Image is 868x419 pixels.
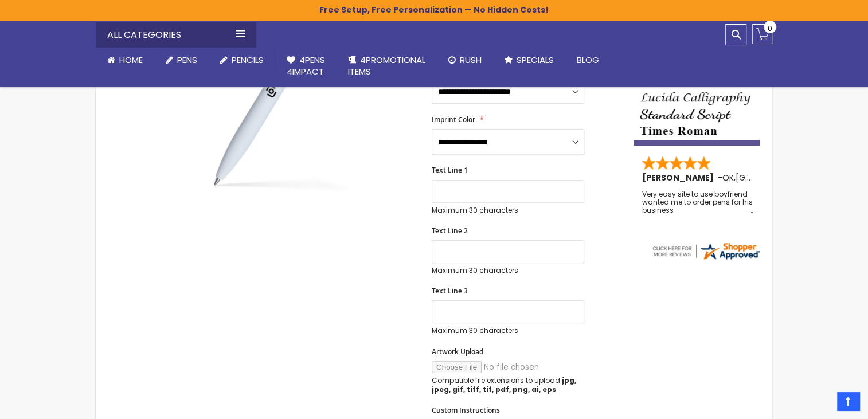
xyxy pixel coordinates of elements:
[752,24,772,44] a: 0
[651,241,761,261] img: 4pens.com widget logo
[432,165,468,175] span: Text Line 1
[651,254,761,264] a: 4pens.com certificate URL
[437,48,493,73] a: Rush
[177,54,197,66] span: Pens
[432,226,468,236] span: Text Line 2
[565,48,611,73] a: Blog
[154,48,209,73] a: Pens
[432,206,584,215] p: Maximum 30 characters
[722,172,733,183] span: OK
[119,54,143,66] span: Home
[432,376,584,394] p: Compatible file extensions to upload:
[232,54,264,66] span: Pencils
[348,54,425,77] span: 4PROMOTIONAL ITEMS
[96,22,256,48] div: All Categories
[837,392,859,410] a: Top
[642,172,717,183] span: [PERSON_NAME]
[337,48,437,85] a: 4PROMOTIONALITEMS
[432,375,576,394] strong: jpg, jpeg, gif, tiff, tif, pdf, png, ai, eps
[577,54,599,66] span: Blog
[96,48,154,73] a: Home
[735,172,819,183] span: [GEOGRAPHIC_DATA]
[432,405,500,415] span: Custom Instructions
[287,54,325,77] span: 4Pens 4impact
[432,115,475,124] span: Imprint Color
[432,286,468,296] span: Text Line 3
[432,326,584,335] p: Maximum 30 characters
[517,54,554,66] span: Specials
[493,48,565,73] a: Specials
[717,172,819,183] span: - ,
[768,23,772,34] span: 0
[432,347,483,357] span: Artwork Upload
[642,190,753,215] div: Very easy site to use boyfriend wanted me to order pens for his business
[634,35,760,146] img: font-personalization-examples
[432,266,584,275] p: Maximum 30 characters
[209,48,275,73] a: Pencils
[460,54,482,66] span: Rush
[275,48,337,85] a: 4Pens4impact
